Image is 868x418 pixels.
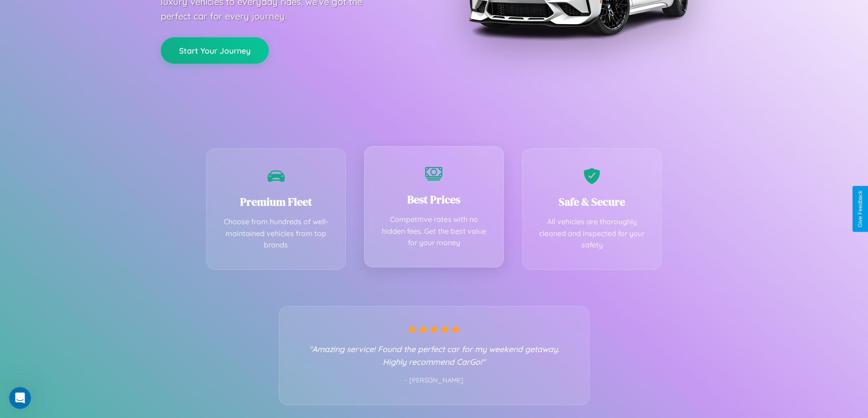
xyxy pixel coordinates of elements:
p: Choose from hundreds of well-maintained vehicles from top brands [221,216,332,251]
h3: Safe & Secure [536,194,648,209]
h3: Best Prices [378,192,490,207]
div: Give Feedback [857,191,863,227]
p: Competitive rates with no hidden fees. Get the best value for your money [378,214,490,249]
h3: Premium Fleet [221,194,332,209]
p: "Amazing service! Found the perfect car for my weekend getaway. Highly recommend CarGo!" [298,342,571,368]
p: All vehicles are thoroughly cleaned and inspected for your safety [536,216,648,251]
iframe: Intercom live chat [9,387,31,409]
p: - [PERSON_NAME] [298,375,571,387]
button: Start Your Journey [161,37,269,64]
